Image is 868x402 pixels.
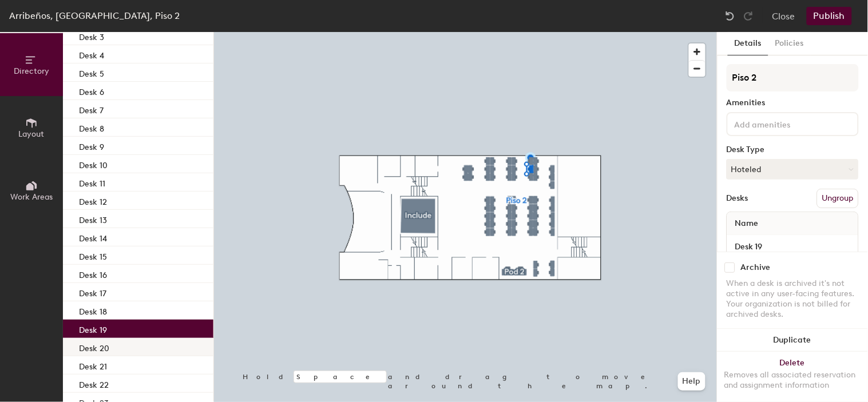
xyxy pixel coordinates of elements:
[79,47,104,61] p: Desk 4
[724,370,861,391] div: Removes all associated reservation and assignment information
[79,139,104,152] p: Desk 9
[772,7,795,25] button: Close
[79,29,104,42] p: Desk 3
[727,159,859,180] button: Hoteled
[79,157,108,170] p: Desk 10
[730,238,856,254] input: Unnamed desk
[79,84,104,97] p: Desk 6
[678,372,706,391] button: Help
[79,322,107,335] p: Desk 19
[79,66,104,79] p: Desk 5
[727,145,859,154] div: Desk Type
[79,249,107,262] p: Desk 15
[79,285,106,298] p: Desk 17
[79,194,107,207] p: Desk 12
[79,377,109,390] p: Desk 22
[79,340,109,353] p: Desk 20
[730,213,764,234] span: Name
[743,10,754,22] img: Redo
[79,359,107,372] p: Desk 21
[728,32,768,55] button: Details
[727,194,748,203] div: Desks
[79,102,104,116] p: Desk 7
[732,117,835,130] input: Add amenities
[727,278,859,320] div: When a desk is archived it's not active in any user-facing features. Your organization is not bil...
[718,329,868,352] button: Duplicate
[79,304,107,317] p: Desk 18
[817,189,859,208] button: Ungroup
[807,7,852,25] button: Publish
[9,9,180,23] div: Arribeños, [GEOGRAPHIC_DATA], Piso 2
[79,212,107,225] p: Desk 13
[727,98,859,108] div: Amenities
[741,263,771,272] div: Archive
[718,352,868,402] button: DeleteRemoves all associated reservation and assignment information
[768,32,811,55] button: Policies
[10,192,53,202] span: Work Areas
[79,267,107,280] p: Desk 16
[19,129,45,139] span: Layout
[79,121,104,134] p: Desk 8
[724,10,736,22] img: Undo
[14,66,49,76] span: Directory
[79,176,105,189] p: Desk 11
[79,230,107,244] p: Desk 14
